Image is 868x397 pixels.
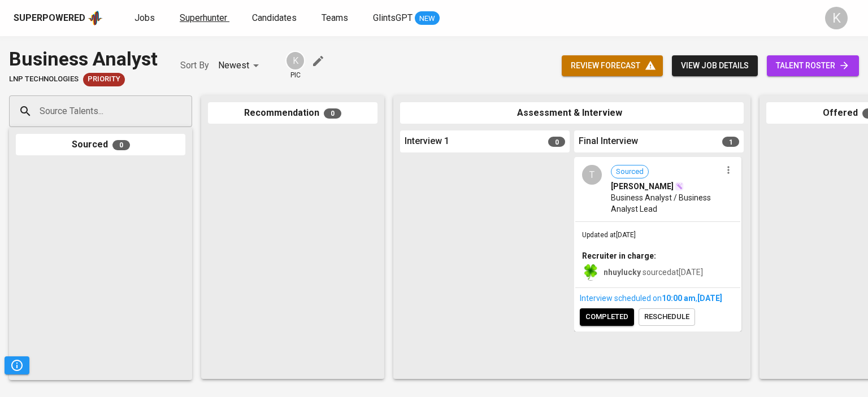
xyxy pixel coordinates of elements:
div: Superpowered [14,12,85,25]
button: view job details [672,55,758,76]
button: Open [186,110,188,112]
div: Assessment & Interview [400,102,744,124]
div: K [825,7,848,29]
img: f9493b8c-82b8-4f41-8722-f5d69bb1b761.jpg [582,264,599,281]
span: review forecast [571,59,654,73]
div: Interview scheduled on , [580,293,736,304]
a: Superpoweredapp logo [14,10,103,27]
a: Candidates [252,11,299,25]
button: Pipeline Triggers [5,356,29,374]
span: 0 [324,108,341,119]
a: GlintsGPT NEW [373,11,440,25]
span: [PERSON_NAME] [611,181,674,192]
span: Jobs [134,12,155,23]
span: Business Analyst / Business Analyst Lead [611,192,721,215]
span: NEW [415,13,440,24]
span: Superhunter [180,12,227,23]
div: T [582,165,602,185]
span: completed [585,311,628,324]
div: Sourced [16,134,185,156]
div: Newest [218,55,263,76]
button: review forecast [562,55,663,76]
a: Jobs [134,11,157,25]
span: Teams [322,12,348,23]
span: Final Interview [579,135,638,148]
p: Newest [218,59,249,72]
span: [DATE] [697,294,722,303]
button: reschedule [639,308,695,326]
div: K [285,51,305,71]
button: completed [580,308,634,326]
span: talent roster [776,59,850,73]
div: Business Analyst [9,45,158,73]
span: LNP Technologies [9,74,79,85]
span: Updated at [DATE] [582,231,636,239]
span: 10:00 AM [662,294,696,303]
b: nhuylucky [604,268,641,277]
b: Recruiter in charge: [582,251,656,260]
span: 0 [548,137,565,147]
img: app logo [88,10,103,27]
span: 1 [722,137,739,147]
span: Interview 1 [405,135,449,148]
p: Sort By [180,59,209,72]
div: New Job received from Demand Team [83,73,125,86]
div: TSourced[PERSON_NAME]Business Analyst / Business Analyst LeadUpdated at[DATE]Recruiter in charge:... [574,157,741,331]
div: pic [285,51,305,80]
span: Sourced [611,167,648,177]
span: sourced at [DATE] [604,268,703,277]
span: reschedule [644,311,689,324]
span: 0 [112,140,130,150]
span: GlintsGPT [373,12,413,23]
a: Superhunter [180,11,229,25]
span: Candidates [252,12,297,23]
img: magic_wand.svg [675,182,684,191]
span: Priority [83,74,125,85]
a: talent roster [767,55,859,76]
a: Teams [322,11,350,25]
span: view job details [681,59,749,73]
div: Recommendation [208,102,377,124]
